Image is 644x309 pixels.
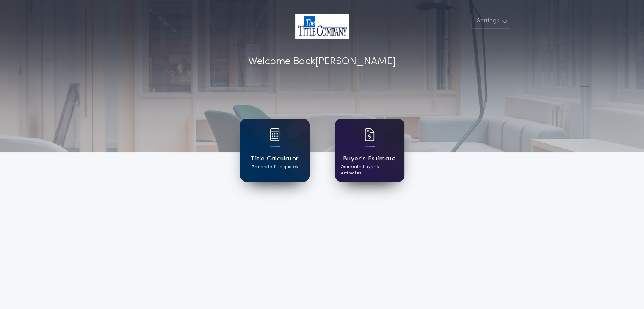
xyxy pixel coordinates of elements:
p: Welcome Back [PERSON_NAME] [248,54,396,69]
p: Generate title quotes [252,164,298,170]
button: Settings [471,14,511,29]
h1: Buyer's Estimate [343,154,396,164]
a: card iconBuyer's EstimateGenerate buyer's estimates [335,119,404,182]
img: card icon [270,128,280,141]
p: Generate buyer's estimates [341,164,398,177]
img: card icon [365,128,375,141]
img: account-logo [295,14,349,39]
a: card iconTitle CalculatorGenerate title quotes [240,119,310,182]
h1: Title Calculator [250,154,299,164]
